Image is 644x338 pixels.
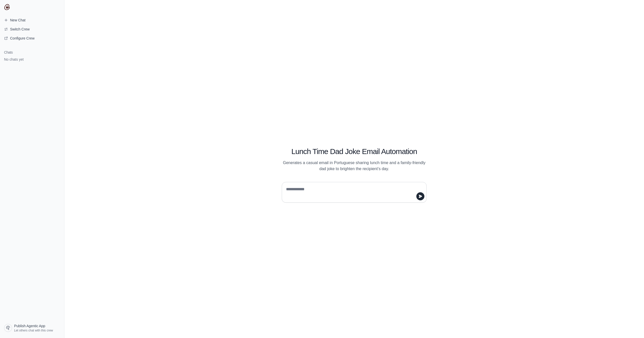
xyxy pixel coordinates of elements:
p: Generates a casual email in Portuguese sharing lunch time and a family-friendly dad joke to brigh... [282,160,427,172]
a: Configure Crew [2,34,62,42]
h1: Lunch Time Dad Joke Email Automation [282,147,427,156]
button: Switch Crew [2,25,62,33]
span: New Chat [10,18,25,23]
span: Configure Crew [10,36,34,41]
img: CrewAI Logo [4,4,10,10]
span: Switch Crew [10,27,30,32]
a: Publish Agentic App Let others chat with this crew [2,322,62,334]
span: Publish Agentic App [14,323,45,328]
a: New Chat [2,16,62,24]
span: Let others chat with this crew [14,328,53,332]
